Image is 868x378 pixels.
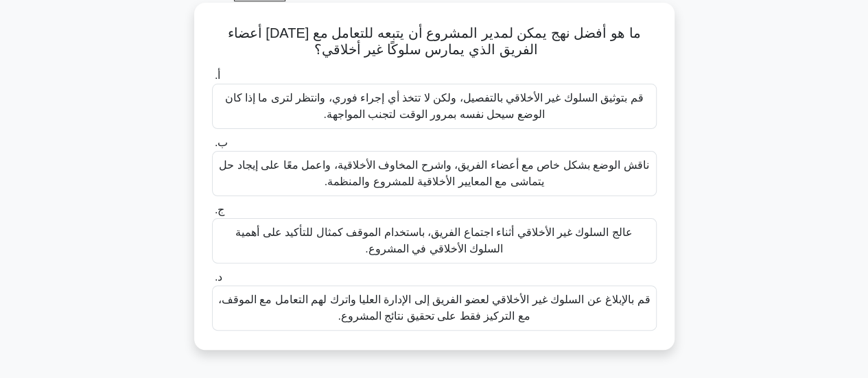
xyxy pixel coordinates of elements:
[215,204,224,215] font: ج.
[219,159,648,187] font: ناقش الوضع بشكل خاص مع أعضاء الفريق، واشرح المخاوف الأخلاقية، واعمل معًا على إيجاد حل يتماشى مع ا...
[235,226,632,255] font: عالج السلوك غير الأخلاقي أثناء اجتماع الفريق، باستخدام الموقف كمثال للتأكيد على أهمية السلوك الأخ...
[224,92,643,120] font: قم بتوثيق السلوك غير الأخلاقي بالتفصيل، ولكن لا تتخذ أي إجراء فوري، وانتظر لترى ما إذا كان الوضع ...
[215,271,222,283] font: د.
[228,25,641,57] font: ما هو أفضل نهج يمكن لمدير المشروع أن يتبعه للتعامل مع [DATE] أعضاء الفريق الذي يمارس سلوكًا غير أ...
[218,294,650,322] font: قم بالإبلاغ عن السلوك غير الأخلاقي لعضو الفريق إلى الإدارة العليا واترك لهم التعامل مع الموقف، مع...
[215,137,228,148] font: ب.
[215,69,220,81] font: أ.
